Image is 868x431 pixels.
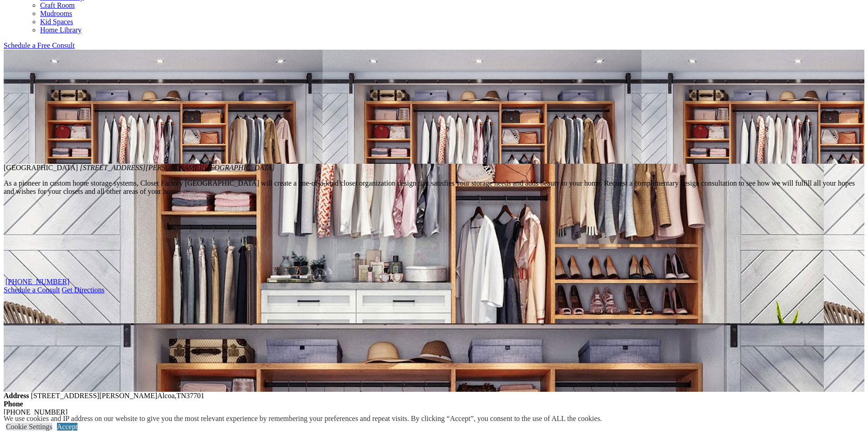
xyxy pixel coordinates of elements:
[157,392,175,400] span: Alcoa
[202,164,275,171] span: [GEOGRAPHIC_DATA]
[4,42,75,49] a: Schedule a Free Consult (opens a dropdown menu)
[40,18,73,26] a: Kid Spaces
[31,392,157,400] span: [STREET_ADDRESS][PERSON_NAME]
[4,392,864,400] div: ,
[4,164,78,171] span: [GEOGRAPHIC_DATA]
[4,415,602,423] div: We use cookies and IP address on our website to give you the most relevant experience by remember...
[62,286,105,294] a: Click Get Directions to get location on google map
[40,26,82,34] a: Home Library
[4,179,864,196] p: As a pioneer in custom home storage systems, Closet Factory [GEOGRAPHIC_DATA] will create a one-o...
[6,423,52,431] a: Cookie Settings
[4,408,864,416] div: [PHONE_NUMBER]
[40,10,72,17] a: Mudrooms
[4,392,29,400] strong: Address
[80,164,275,171] em: [STREET_ADDRESS][PERSON_NAME]
[4,286,60,294] a: Schedule a Consult
[5,278,69,286] a: [PHONE_NUMBER]
[57,423,77,431] a: Accept
[176,392,186,400] span: TN
[4,400,23,408] strong: Phone
[186,392,205,400] span: 37701
[40,1,75,9] a: Craft Room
